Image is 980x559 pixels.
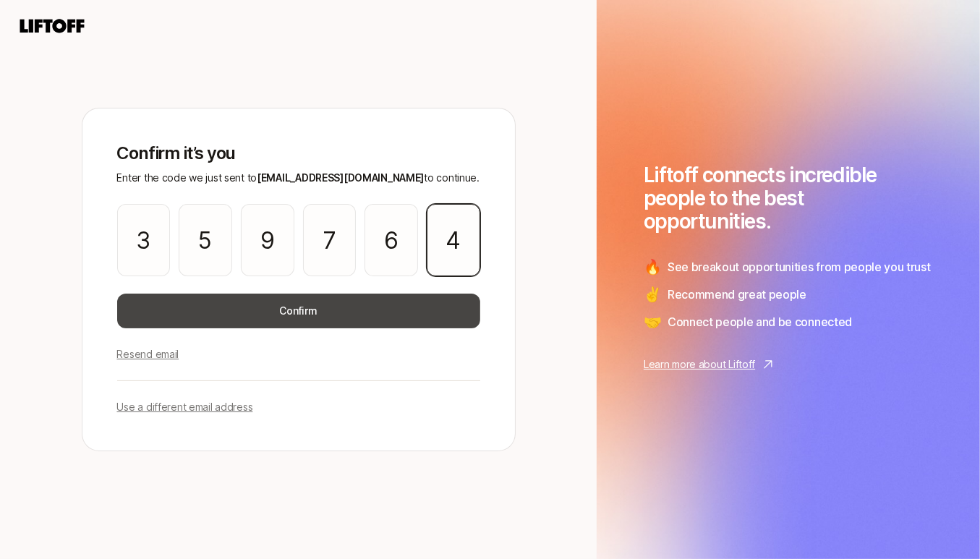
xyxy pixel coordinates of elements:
[117,346,179,363] p: Resend email
[644,356,933,373] a: Learn more about Liftoff
[241,204,294,276] input: Please enter OTP character 3
[644,163,933,233] h1: Liftoff connects incredible people to the best opportunities.
[644,311,662,333] span: 🤝
[668,312,852,331] span: Connect people and be connected
[117,143,480,163] p: Confirm it’s you
[303,204,357,276] input: Please enter OTP character 4
[427,204,480,276] input: Please enter OTP character 6
[257,171,424,184] span: [EMAIL_ADDRESS][DOMAIN_NAME]
[117,294,480,328] button: Confirm
[644,356,755,373] p: Learn more about Liftoff
[668,257,931,276] span: See breakout opportunities from people you trust
[365,204,418,276] input: Please enter OTP character 5
[117,169,480,187] p: Enter the code we just sent to to continue.
[644,256,662,278] span: 🔥
[668,285,806,304] span: Recommend great people
[117,204,171,276] input: Please enter OTP character 1
[179,204,232,276] input: Please enter OTP character 2
[644,283,662,305] span: ✌️
[117,398,253,416] p: Use a different email address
